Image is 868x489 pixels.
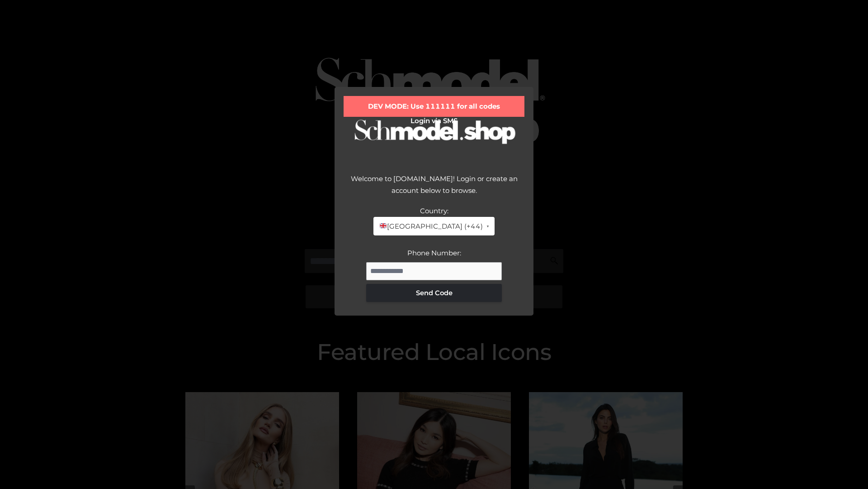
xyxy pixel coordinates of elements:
[366,284,502,302] button: Send Code
[420,206,448,215] label: Country:
[379,221,482,232] span: [GEOGRAPHIC_DATA] (+44)
[407,249,461,257] label: Phone Number:
[380,222,387,229] img: 🇬🇧
[344,173,524,205] div: Welcome to [DOMAIN_NAME]! Login or create an account below to browse.
[344,96,524,117] div: DEV MODE: Use 111111 for all codes
[344,117,524,125] h2: Login via SMS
